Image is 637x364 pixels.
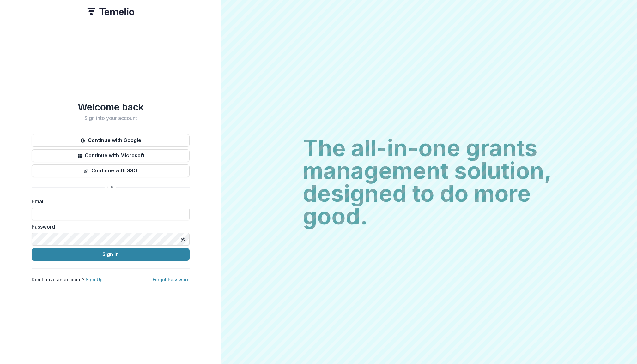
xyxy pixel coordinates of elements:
a: Sign Up [86,277,103,282]
label: Email [32,198,186,205]
button: Continue with SSO [32,164,190,177]
button: Continue with Microsoft [32,149,190,162]
img: Temelio [87,8,134,15]
a: Forgot Password [153,277,190,282]
h2: Sign into your account [32,115,190,121]
button: Toggle password visibility [178,234,188,244]
h1: Welcome back [32,101,190,113]
label: Password [32,223,186,230]
p: Don't have an account? [32,276,103,283]
button: Continue with Google [32,134,190,147]
button: Sign In [32,248,190,261]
